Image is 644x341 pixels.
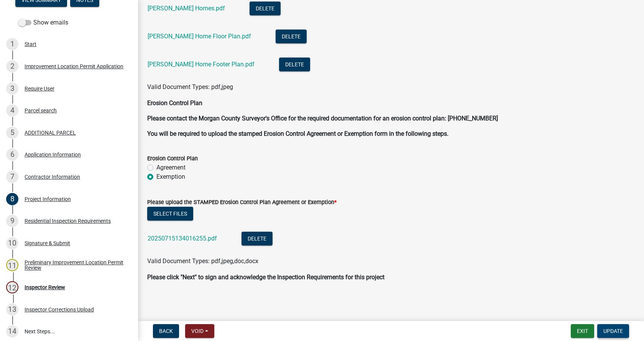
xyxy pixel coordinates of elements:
[6,60,18,72] div: 2
[148,235,217,242] a: 20250715134016255.pdf
[6,215,18,227] div: 9
[147,115,498,122] strong: Please contact the Morgan County Surveyor's Office for the required documentation for an erosion ...
[156,172,185,181] label: Exemption
[6,171,18,183] div: 7
[6,148,18,161] div: 6
[191,328,204,334] span: Void
[6,104,18,117] div: 4
[276,30,307,43] button: Delete
[603,328,623,334] span: Update
[6,303,18,316] div: 13
[279,61,310,69] wm-modal-confirm: Delete Document
[148,33,251,40] a: [PERSON_NAME] Home Floor Plan.pdf
[6,259,18,271] div: 11
[25,64,123,69] div: Improvement Location Permit Application
[25,41,36,47] div: Start
[25,108,57,113] div: Parcel search
[25,218,111,224] div: Residential Inspection Requirements
[25,196,71,202] div: Project Information
[25,307,94,312] div: Inspector Corrections Upload
[147,156,198,161] label: Erosion Control Plan
[250,5,281,13] wm-modal-confirm: Delete Document
[6,325,18,338] div: 14
[276,33,307,41] wm-modal-confirm: Delete Document
[147,273,384,281] strong: Please click "Next" to sign and acknowledge the Inspection Requirements for this project
[18,18,68,27] label: Show emails
[25,241,70,246] div: Signature & Submit
[147,99,202,107] strong: Erosion Control Plan
[159,328,173,334] span: Back
[6,237,18,249] div: 10
[6,82,18,95] div: 3
[147,257,258,265] span: Valid Document Types: pdf,jpeg,doc,docx
[147,207,193,221] button: Select files
[6,193,18,205] div: 8
[148,61,255,68] a: [PERSON_NAME] Home Footer Plan.pdf
[6,281,18,293] div: 12
[6,38,18,50] div: 1
[25,285,65,290] div: Inspector Review
[242,236,273,243] wm-modal-confirm: Delete Document
[147,83,233,91] span: Valid Document Types: pdf,jpeg
[279,58,310,71] button: Delete
[25,130,76,135] div: ADDITIONAL PARCEL
[250,2,281,15] button: Delete
[25,86,54,91] div: Require User
[147,130,449,137] strong: You will be required to upload the stamped Erosion Control Agreement or Exemption form in the fol...
[185,324,214,338] button: Void
[148,5,225,12] a: [PERSON_NAME] Homes.pdf
[147,200,337,205] label: Please upload the STAMPED Erosion Control Plan Agreement or Exemption
[597,324,629,338] button: Update
[25,174,80,180] div: Contractor Information
[571,324,594,338] button: Exit
[153,324,179,338] button: Back
[25,152,81,157] div: Application Information
[156,163,186,172] label: Agreement
[6,127,18,139] div: 5
[242,232,273,245] button: Delete
[25,260,126,270] div: Preliminary Improvement Location Permit Review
